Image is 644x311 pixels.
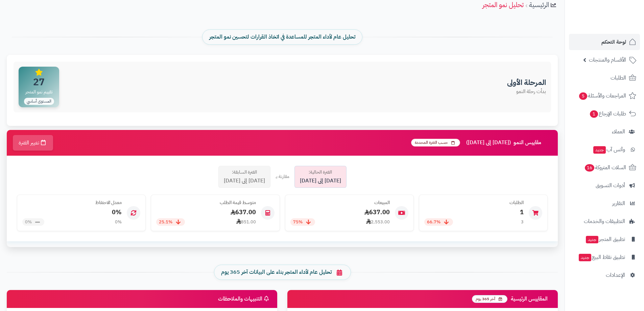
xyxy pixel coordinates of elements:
[612,199,625,208] span: التقارير
[472,295,551,303] h3: المقاييس الرئيسية
[232,169,257,176] span: الفترة السابقة:
[584,163,626,172] span: السلات المتروكة
[569,195,640,212] a: التقارير
[585,164,594,172] span: 16
[25,219,32,225] span: 0%
[569,213,640,229] a: التطبيقات والخدمات
[424,200,524,205] h4: الطلبات
[115,219,122,225] div: 0%
[290,208,390,217] div: 637.00
[586,236,598,243] span: جديد
[589,55,626,65] span: الأقسام والمنتجات
[569,231,640,247] a: تطبيق المتجرجديد
[593,146,606,154] span: جديد
[23,77,55,87] span: 27
[569,34,640,50] a: لوحة التحكم
[569,106,640,122] a: طلبات الإرجاع1
[159,219,172,225] span: 25.1%
[598,18,638,32] img: logo-2.png
[589,109,626,118] span: طلبات الإرجاع
[22,200,122,205] h4: معدل الاحتفاظ
[596,181,625,190] span: أدوات التسويق
[218,296,270,302] h3: التنبيهات والملاحظات
[13,135,53,151] button: تغيير الفترة
[521,219,524,225] div: 3
[156,200,256,205] h4: متوسط قيمة الطلب
[579,92,587,100] span: 5
[569,141,640,158] a: وآتس آبجديد
[569,177,640,194] a: أدوات التسويق
[585,235,625,244] span: تطبيق المتجر
[507,88,546,95] p: بدأت رحلة النمو
[507,79,546,87] h3: المرحلة الأولى
[309,169,332,176] span: الفترة الحالية:
[612,127,625,136] span: العملاء
[24,98,54,105] span: المستوى أساسي
[424,208,524,217] div: 1
[22,208,122,217] div: 0%
[579,254,591,261] span: جديد
[23,88,55,96] span: تقييم نمو المتجر
[569,159,640,176] a: السلات المتروكة16
[209,33,355,41] span: تحليل عام لأداء المتجر للمساعدة في اتخاذ القرارات لتحسين نمو المتجر
[276,173,289,180] div: مقارنة بـ
[578,91,626,101] span: المراجعات والأسئلة
[293,219,303,225] span: 75%
[606,270,625,280] span: الإعدادات
[569,70,640,86] a: الطلبات
[156,208,256,217] div: 637.00
[224,177,265,185] span: [DATE] إلى [DATE]
[411,139,460,147] span: حسب الفترة المحددة
[472,295,507,303] span: آخر 365 يوم
[593,145,625,154] span: وآتس آب
[601,37,626,47] span: لوحة التحكم
[590,110,598,118] span: 1
[300,177,341,185] span: [DATE] إلى [DATE]
[466,140,511,146] span: ([DATE] إلى [DATE])
[584,217,625,226] span: التطبيقات والخدمات
[366,219,390,225] div: 2,553.00
[578,252,625,262] span: تطبيق نقاط البيع
[411,139,553,147] h3: مقاييس النمو
[569,88,640,104] a: المراجعات والأسئلة5
[569,249,640,265] a: تطبيق نقاط البيعجديد
[569,124,640,140] a: العملاء
[236,219,256,225] div: 851.00
[427,219,440,225] span: 66.7%
[221,268,332,276] span: تحليل عام لأداء المتجر بناء على البيانات آخر 365 يوم
[611,73,626,83] span: الطلبات
[569,267,640,283] a: الإعدادات
[290,200,390,205] h4: المبيعات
